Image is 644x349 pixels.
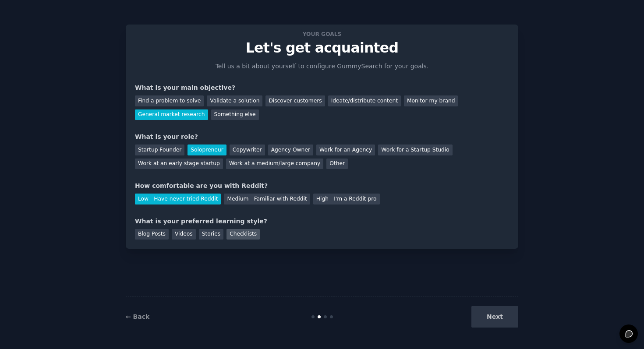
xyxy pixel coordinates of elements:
span: Your goals [301,29,343,39]
div: Work at an early stage startup [135,159,223,169]
div: General market research [135,109,208,120]
div: Blog Posts [135,229,169,240]
p: Tell us a bit about yourself to configure GummySearch for your goals. [212,62,432,71]
div: What is your preferred learning style? [135,217,509,226]
div: Work for an Agency [316,145,375,155]
div: Copywriter [230,145,265,155]
div: Monitor my brand [404,95,458,106]
div: Other [326,159,348,169]
div: Discover customers [265,95,325,106]
div: Medium - Familiar with Reddit [224,194,310,204]
div: Something else [211,109,259,120]
div: Solopreneur [188,145,226,155]
div: How comfortable are you with Reddit? [135,181,509,190]
div: Work for a Startup Studio [378,145,452,155]
div: Stories [199,229,223,240]
div: Validate a solution [207,95,262,106]
div: Videos [172,229,196,240]
div: Ideate/distribute content [328,95,401,106]
div: Low - Have never tried Reddit [135,194,221,204]
div: What is your main objective? [135,83,509,92]
div: High - I'm a Reddit pro [313,194,380,204]
a: ← Back [126,313,149,320]
div: Checklists [226,229,260,240]
div: Startup Founder [135,145,184,155]
p: Let's get acquainted [135,40,509,56]
div: Find a problem to solve [135,95,204,106]
div: Work at a medium/large company [226,159,323,169]
div: Agency Owner [268,145,313,155]
div: What is your role? [135,132,509,141]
